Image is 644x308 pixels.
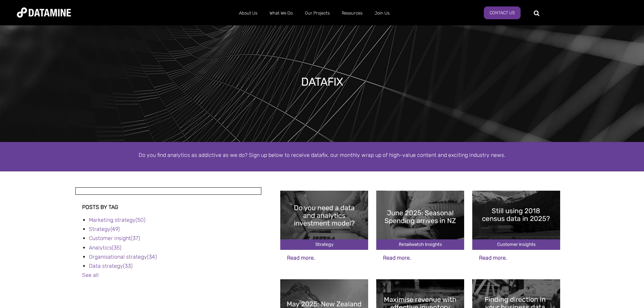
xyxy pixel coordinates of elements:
a: Customer insight(37) [89,235,140,241]
a: Analytics(35) [89,244,121,251]
a: About Us [233,4,263,22]
a: See all [82,272,99,278]
a: Read more. [383,255,411,261]
p: Do you find analytics as addictive as we do? Sign up below to receive datafix, our monthly wrap u... [129,150,515,160]
span: Post listing [75,196,103,203]
span: (34) [147,254,157,260]
a: Strategy(49) [89,226,120,232]
a: Marketing strategy(50) [89,217,145,223]
span: (49) [111,226,120,232]
span: (35) [112,244,121,251]
span: (33) [123,263,133,269]
h1: DATAFIX [301,74,343,89]
a: What We Do [263,4,299,22]
a: Read more. [479,255,507,261]
a: Our Projects [299,4,336,22]
a: Resources [336,4,368,22]
a: Organisational strategy(34) [89,254,157,260]
h3: Posts by Tag [82,204,271,210]
a: Join Us [368,4,396,22]
a: Data strategy(33) [89,263,133,269]
img: Datamine [17,7,71,18]
span: (50) [136,217,145,223]
a: Contact Us [484,6,521,19]
span: (37) [131,235,140,241]
a: Read more. [287,255,315,261]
